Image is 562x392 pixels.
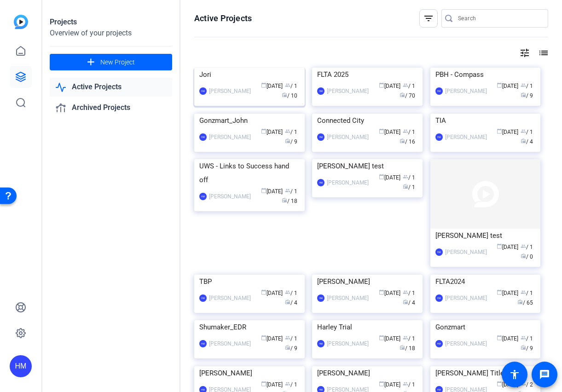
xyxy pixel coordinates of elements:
[285,82,290,88] span: group
[199,294,207,302] div: HM
[261,188,283,195] span: [DATE]
[285,128,290,134] span: group
[435,294,443,302] div: HM
[521,138,533,145] span: / 4
[379,335,384,340] span: calendar_today
[539,369,550,380] mat-icon: message
[317,87,324,95] div: HM
[209,192,251,201] div: [PERSON_NAME]
[435,87,443,95] div: HM
[261,82,267,88] span: calendar_today
[50,28,172,39] div: Overview of your projects
[403,174,415,181] span: / 1
[285,335,290,340] span: group
[261,335,283,342] span: [DATE]
[497,244,518,250] span: [DATE]
[199,87,207,95] div: HM
[194,13,252,24] h1: Active Projects
[199,193,207,200] div: HM
[400,345,405,350] span: radio
[317,340,324,347] div: HM
[435,133,443,141] div: HM
[400,138,415,145] span: / 16
[435,114,536,127] div: TIA
[403,335,408,340] span: group
[521,82,526,88] span: group
[209,133,251,142] div: [PERSON_NAME]
[403,184,408,189] span: radio
[282,197,287,203] span: radio
[285,188,297,195] span: / 1
[379,174,384,179] span: calendar_today
[379,83,400,89] span: [DATE]
[517,300,533,306] span: / 65
[327,294,369,303] div: [PERSON_NAME]
[521,92,533,99] span: / 9
[285,83,297,89] span: / 1
[199,366,300,380] div: [PERSON_NAME]
[317,114,417,127] div: Connected City
[317,294,324,302] div: HM
[445,248,487,257] div: [PERSON_NAME]
[403,299,408,305] span: radio
[521,83,533,89] span: / 1
[403,335,415,342] span: / 1
[497,243,502,249] span: calendar_today
[497,290,518,296] span: [DATE]
[261,381,283,388] span: [DATE]
[435,340,443,347] div: HM
[379,289,384,295] span: calendar_today
[521,92,526,98] span: radio
[261,128,267,134] span: calendar_today
[209,86,251,96] div: [PERSON_NAME]
[261,83,283,89] span: [DATE]
[317,275,417,288] div: [PERSON_NAME]
[497,381,518,388] span: [DATE]
[521,345,533,352] span: / 9
[261,129,283,135] span: [DATE]
[521,345,526,350] span: radio
[379,82,384,88] span: calendar_today
[521,128,526,134] span: group
[403,128,408,134] span: group
[423,13,434,24] mat-icon: filter_list
[521,129,533,135] span: / 1
[199,159,300,187] div: UWS - Links to Success hand off
[285,290,297,296] span: / 1
[379,381,400,388] span: [DATE]
[521,289,526,295] span: group
[317,133,324,141] div: HM
[521,244,533,250] span: / 1
[285,138,290,144] span: radio
[379,129,400,135] span: [DATE]
[519,47,530,58] mat-icon: tune
[285,345,297,352] span: / 9
[403,381,408,386] span: group
[497,82,502,88] span: calendar_today
[317,159,417,173] div: [PERSON_NAME] test
[521,335,533,342] span: / 1
[261,381,267,386] span: calendar_today
[400,138,405,144] span: radio
[285,345,290,350] span: radio
[435,366,536,380] div: [PERSON_NAME] Title
[497,335,502,340] span: calendar_today
[497,289,502,295] span: calendar_today
[261,290,283,296] span: [DATE]
[435,68,536,81] div: PBH - Compass
[379,381,384,386] span: calendar_today
[317,366,417,380] div: [PERSON_NAME]
[445,339,487,348] div: [PERSON_NAME]
[282,92,297,99] span: / 10
[435,320,536,334] div: Gonzmart
[521,290,533,296] span: / 1
[199,275,300,288] div: TBP
[285,335,297,342] span: / 1
[403,184,415,190] span: / 1
[100,58,135,67] span: New Project
[403,129,415,135] span: / 1
[379,335,400,342] span: [DATE]
[285,300,297,306] span: / 4
[445,294,487,303] div: [PERSON_NAME]
[285,138,297,145] span: / 9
